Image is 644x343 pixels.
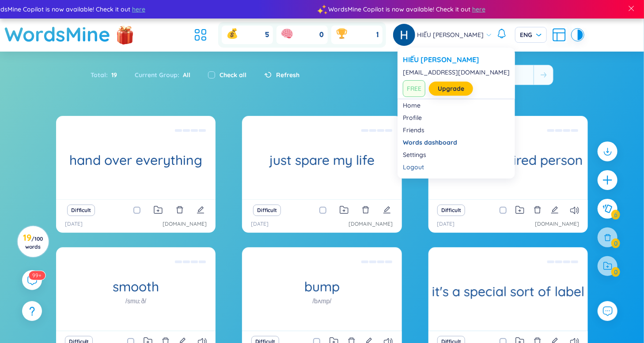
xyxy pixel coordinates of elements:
a: WordsMine [4,19,110,50]
a: Words dashboard [403,138,510,147]
span: HIẾU [PERSON_NAME] [417,30,484,40]
a: Home [403,101,510,110]
div: [EMAIL_ADDRESS][DOMAIN_NAME] [403,68,510,77]
a: [DOMAIN_NAME] [535,220,579,228]
h1: just spare my life [242,153,402,168]
button: edit [551,204,559,216]
a: Settings [403,150,510,159]
span: 0 [320,30,324,40]
button: Difficult [437,205,465,216]
a: Friends [403,126,510,134]
a: [DOMAIN_NAME] [163,220,207,228]
h1: hand over everything [56,153,216,168]
h1: /bʌmp/ [312,296,331,306]
span: plus [602,175,613,186]
span: delete [176,206,184,214]
span: All [179,71,190,79]
span: 19 [108,70,117,80]
h3: 19 [23,234,43,250]
span: edit [197,206,205,214]
a: Upgrade [438,84,464,93]
p: [DATE] [251,220,269,228]
a: Profile [403,113,510,122]
span: delete [362,206,370,214]
p: [DATE] [65,220,83,228]
h1: it's a special sort of label [428,284,588,299]
p: [DATE] [437,220,455,228]
a: avatar [393,24,417,46]
img: avatar [393,24,415,46]
button: delete [534,204,542,216]
span: edit [383,206,391,214]
button: Upgrade [429,82,473,96]
span: 5 [265,30,269,40]
sup: 573 [29,271,45,280]
button: delete [362,204,370,216]
button: edit [383,204,391,216]
span: edit [551,206,559,214]
div: Current Group : [126,66,199,84]
h1: /smuːð/ [125,296,146,306]
div: Total : [91,66,126,84]
span: / 100 words [25,235,43,250]
span: here [452,4,465,14]
span: Refresh [276,70,299,80]
label: Check all [220,70,246,80]
span: ENG [520,30,542,39]
button: edit [197,204,205,216]
span: here [112,4,125,14]
span: FREE [403,80,425,97]
h1: smooth [56,279,216,295]
div: Logout [403,163,510,171]
a: HIẾU [PERSON_NAME] [403,55,510,64]
button: Difficult [67,205,95,216]
span: delete [534,206,542,214]
img: flashSalesIcon.a7f4f837.png [116,21,134,48]
button: delete [176,204,184,216]
div: WordsMine Copilot is now available! Check it out [302,4,642,14]
h1: bump [242,279,402,295]
span: 1 [377,30,379,40]
a: [DOMAIN_NAME] [349,220,393,228]
button: Difficult [253,205,281,216]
